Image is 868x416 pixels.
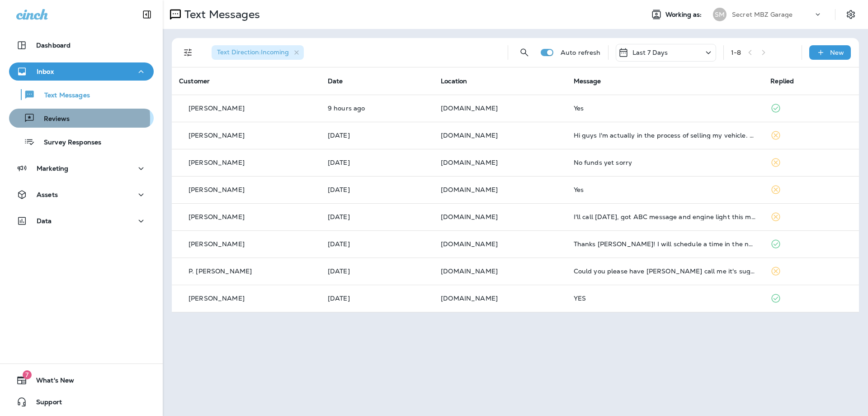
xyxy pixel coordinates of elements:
[574,159,756,166] div: No funds yet sorry
[9,36,154,54] button: Dashboard
[574,295,756,302] div: YES
[328,132,426,139] p: Sep 2, 2025 05:21 PM
[36,42,71,49] p: Dashboard
[179,43,197,62] button: Filters
[515,43,533,62] button: Search Messages
[574,77,601,85] span: Message
[9,371,154,389] button: 7What's New
[441,77,467,85] span: Location
[9,186,154,204] button: Assets
[441,240,498,248] span: [DOMAIN_NAME]
[9,109,154,128] button: Reviews
[27,398,62,409] span: Support
[134,5,160,24] button: Collapse Sidebar
[9,393,154,411] button: Support
[189,213,245,220] p: [PERSON_NAME]
[328,240,426,248] p: Aug 27, 2025 03:16 PM
[212,45,304,60] div: Text Direction:Incoming
[9,62,154,81] button: Inbox
[35,139,101,147] p: Survey Responses
[9,159,154,177] button: Marketing
[441,158,498,167] span: [DOMAIN_NAME]
[9,212,154,230] button: Data
[665,11,704,19] span: Working as:
[441,104,498,112] span: [DOMAIN_NAME]
[574,213,756,220] div: I'll call tomorrow, got ABC message and engine light this morning
[189,268,252,275] p: P. [PERSON_NAME]
[35,115,70,124] p: Reviews
[9,132,154,151] button: Survey Responses
[328,268,426,275] p: Aug 27, 2025 01:38 PM
[179,77,210,85] span: Customer
[189,186,245,193] p: [PERSON_NAME]
[217,48,289,56] span: Text Direction : Incoming
[732,11,793,18] p: Secret MBZ Garage
[328,159,426,166] p: Sep 2, 2025 11:04 AM
[37,191,58,198] p: Assets
[328,295,426,302] p: Aug 27, 2025 12:54 PM
[181,8,260,21] p: Text Messages
[441,294,498,302] span: [DOMAIN_NAME]
[574,132,756,139] div: Hi guys I'm actually in the process of selling my vehicle. Do you guys have any potentially inter...
[830,49,844,56] p: New
[189,132,245,139] p: [PERSON_NAME]
[37,165,68,172] p: Marketing
[441,267,498,275] span: [DOMAIN_NAME]
[35,91,90,100] p: Text Messages
[328,213,426,220] p: Sep 1, 2025 12:11 PM
[328,186,426,193] p: Sep 2, 2025 08:47 AM
[441,186,498,194] span: [DOMAIN_NAME]
[37,217,52,225] p: Data
[189,105,245,112] p: [PERSON_NAME]
[23,370,32,379] span: 7
[37,68,54,75] p: Inbox
[189,159,245,166] p: [PERSON_NAME]
[574,186,756,193] div: Yes
[27,377,74,387] span: What's New
[731,49,741,56] div: 1 - 8
[574,240,756,248] div: Thanks Jeff! I will schedule a time in the next week or so for service. The car show that BK serv...
[770,77,794,85] span: Replied
[713,8,726,21] div: SM
[189,295,245,302] p: [PERSON_NAME]
[189,240,245,248] p: [PERSON_NAME]
[441,213,498,221] span: [DOMAIN_NAME]
[574,105,756,112] div: Yes
[328,77,343,85] span: Date
[9,85,154,104] button: Text Messages
[632,49,668,56] p: Last 7 Days
[441,131,498,139] span: [DOMAIN_NAME]
[328,105,426,112] p: Sep 4, 2025 08:19 AM
[574,268,756,275] div: Could you please have Louie call me it's sugar 310-493-5863 thank you
[561,49,601,56] p: Auto refresh
[843,6,859,23] button: Settings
